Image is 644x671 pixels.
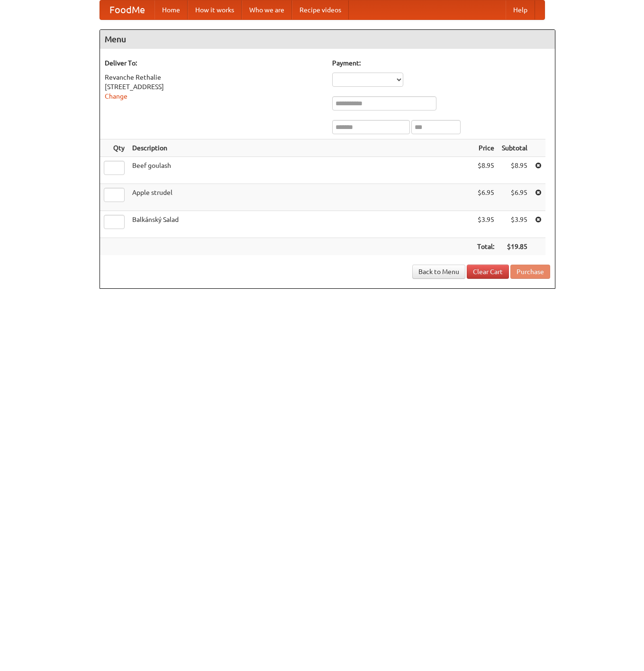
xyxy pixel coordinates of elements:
[105,73,323,82] div: Revanche Rethalie
[188,0,242,19] a: How it works
[498,238,531,256] th: $19.85
[128,211,473,238] td: Balkánský Salad
[473,211,498,238] td: $3.95
[332,58,550,68] h5: Payment:
[105,92,127,100] a: Change
[100,30,555,49] h4: Menu
[473,184,498,211] td: $6.95
[498,211,531,238] td: $3.95
[100,0,154,19] a: FoodMe
[506,0,535,19] a: Help
[105,58,323,68] h5: Deliver To:
[498,184,531,211] td: $6.95
[467,265,509,279] a: Clear Cart
[473,238,498,256] th: Total:
[154,0,188,19] a: Home
[498,139,531,157] th: Subtotal
[100,139,128,157] th: Qty
[510,265,550,279] button: Purchase
[128,184,473,211] td: Apple strudel
[498,157,531,184] td: $8.95
[242,0,292,19] a: Who we are
[473,157,498,184] td: $8.95
[292,0,349,19] a: Recipe videos
[473,139,498,157] th: Price
[412,265,465,279] a: Back to Menu
[105,82,323,92] div: [STREET_ADDRESS]
[128,157,473,184] td: Beef goulash
[128,139,473,157] th: Description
